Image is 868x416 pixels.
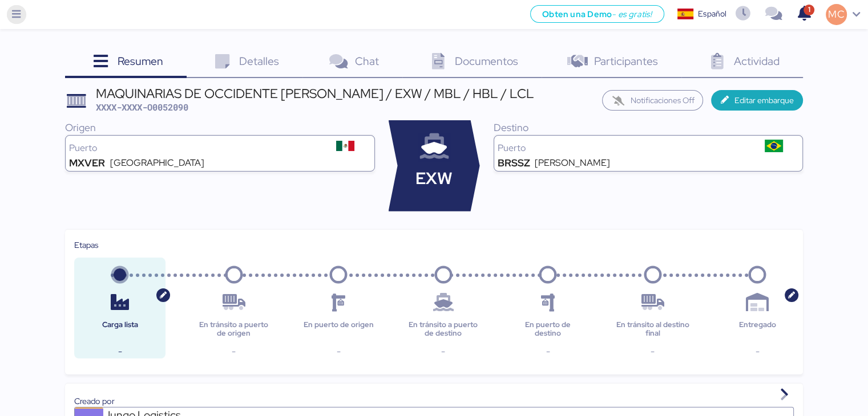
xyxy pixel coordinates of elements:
[828,7,844,22] span: MC
[630,93,694,107] span: Notificaciones Off
[83,345,156,358] div: -
[734,54,780,68] span: Actividad
[69,158,105,168] div: MXVER
[498,158,530,168] div: BRSSZ
[494,120,803,135] div: Destino
[302,321,375,337] div: En puerto de origen
[197,321,271,337] div: En tránsito a puerto de origen
[415,166,453,191] span: EXW
[535,158,610,168] div: [PERSON_NAME]
[721,321,794,337] div: Entregado
[711,90,803,111] button: Editar embarque
[74,395,794,407] div: Creado por
[96,101,188,113] span: XXXX-XXXX-O0052090
[96,87,534,100] div: MAQUINARIAS DE OCCIDENTE [PERSON_NAME] / EXW / MBL / HBL / LCL
[7,5,26,25] button: Menu
[698,8,726,20] div: Español
[83,321,156,337] div: Carga lista
[721,345,794,358] div: -
[118,54,163,68] span: Resumen
[74,239,794,251] div: Etapas
[239,54,279,68] span: Detalles
[455,54,518,68] span: Documentos
[594,54,658,68] span: Participantes
[498,144,749,153] div: Puerto
[602,90,704,111] button: Notificaciones Off
[616,321,689,337] div: En tránsito al destino final
[511,345,584,358] div: -
[302,345,375,358] div: -
[406,321,479,337] div: En tránsito a puerto de destino
[110,158,204,168] div: [GEOGRAPHIC_DATA]
[69,144,320,153] div: Puerto
[734,93,794,107] span: Editar embarque
[511,321,584,337] div: En puerto de destino
[616,345,689,358] div: -
[197,345,271,358] div: -
[355,54,379,68] span: Chat
[406,345,479,358] div: -
[65,120,374,135] div: Origen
